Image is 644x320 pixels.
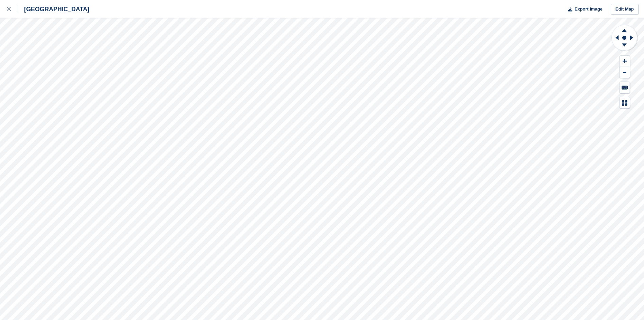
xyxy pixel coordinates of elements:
button: Export Image [564,4,603,15]
button: Zoom In [620,56,630,67]
button: Map Legend [620,97,630,108]
div: [GEOGRAPHIC_DATA] [18,5,89,13]
a: Edit Map [611,4,639,15]
button: Keyboard Shortcuts [620,82,630,93]
span: Export Image [574,6,602,13]
button: Zoom Out [620,67,630,78]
